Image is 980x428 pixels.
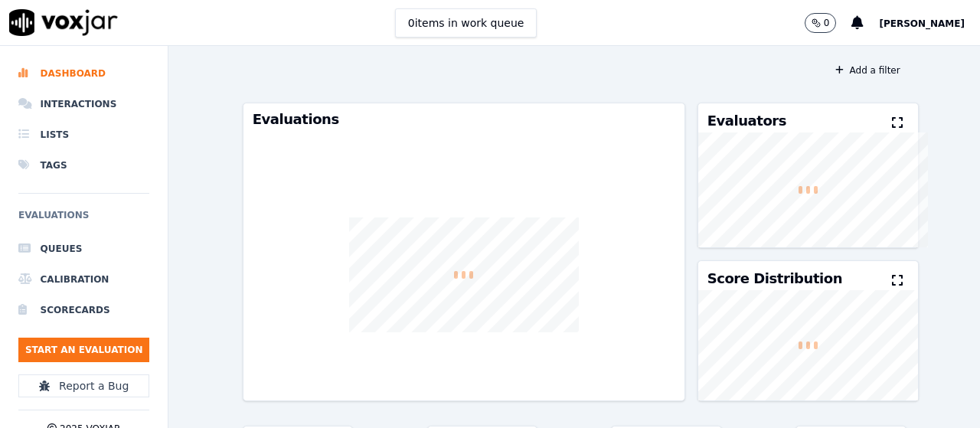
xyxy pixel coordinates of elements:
a: Scorecards [18,295,149,325]
button: 0items in work queue [395,8,537,38]
h3: Evaluations [253,113,675,126]
span: [PERSON_NAME] [879,18,965,29]
a: Interactions [18,89,149,119]
h3: Score Distribution [707,272,842,286]
h6: Evaluations [18,206,149,234]
button: Start an Evaluation [18,338,149,362]
button: Report a Bug [18,374,149,397]
a: Tags [18,150,149,181]
img: voxjar logo [9,9,118,36]
a: Queues [18,234,149,264]
h3: Evaluators [707,114,786,128]
button: [PERSON_NAME] [879,14,980,32]
button: Add a filter [829,61,906,80]
button: 0 [805,13,837,33]
a: Dashboard [18,58,149,89]
a: Lists [18,119,149,150]
p: 0 [824,17,830,29]
button: 0 [805,13,852,33]
a: Calibration [18,264,149,295]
